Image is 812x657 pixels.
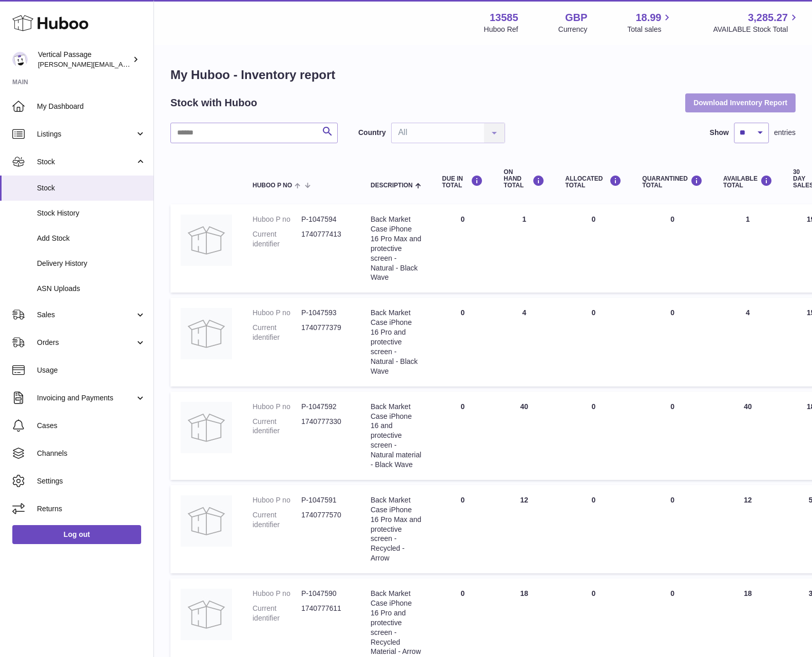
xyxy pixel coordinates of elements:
td: 0 [555,298,632,386]
span: 18.99 [635,11,661,25]
span: 0 [670,589,674,597]
dt: Current identifier [253,417,301,436]
dt: Current identifier [253,323,301,342]
dd: 1740777570 [301,510,350,530]
td: 0 [555,204,632,293]
dd: 1740777413 [301,229,350,249]
label: Country [358,128,386,138]
dt: Huboo P no [253,495,301,505]
div: AVAILABLE Total [723,175,772,189]
span: Settings [37,476,146,486]
td: 0 [432,392,493,480]
div: Back Market Case iPhone 16 Pro and protective screen - Recycled Material - Arrow [371,589,421,656]
span: Stock [37,183,146,193]
td: 1 [713,204,783,293]
span: entries [774,128,796,138]
dd: P-1047592 [301,402,350,412]
span: 0 [670,308,674,317]
div: Back Market Case iPhone 16 Pro Max and protective screen - Natural - Black Wave [371,215,421,282]
dt: Huboo P no [253,308,301,318]
div: Back Market Case iPhone 16 Pro Max and protective screen - Recycled - Arrow [371,495,421,563]
span: Usage [37,365,146,375]
dt: Current identifier [253,229,301,249]
dd: P-1047591 [301,495,350,505]
dt: Huboo P no [253,589,301,598]
img: product image [181,308,232,359]
div: ON HAND Total [504,169,545,189]
td: 0 [432,298,493,386]
strong: 13585 [490,11,518,25]
span: ASN Uploads [37,284,146,294]
div: QUARANTINED Total [642,175,703,189]
span: Stock History [37,208,146,218]
span: [PERSON_NAME][EMAIL_ADDRESS][DOMAIN_NAME] [38,60,206,68]
img: product image [181,495,232,547]
span: 3,285.27 [748,11,788,25]
td: 0 [555,485,632,573]
td: 1 [493,204,555,293]
td: 4 [713,298,783,386]
button: Download Inventory Report [685,93,796,112]
div: ALLOCATED Total [565,175,622,189]
strong: GBP [565,11,587,25]
span: Stock [37,157,135,167]
td: 40 [713,392,783,480]
a: Log out [12,525,141,544]
dt: Huboo P no [253,215,301,224]
span: Orders [37,338,135,347]
h1: My Huboo - Inventory report [170,67,796,83]
dt: Current identifier [253,510,301,530]
dt: Huboo P no [253,402,301,412]
td: 0 [555,392,632,480]
dt: Current identifier [253,604,301,623]
span: AVAILABLE Stock Total [713,25,800,34]
span: Add Stock [37,234,146,243]
td: 4 [493,298,555,386]
div: Currency [558,25,588,34]
div: Back Market Case iPhone 16 Pro and protective screen - Natural - Black Wave [371,308,421,376]
span: Huboo P no [253,182,292,189]
td: 40 [493,392,555,480]
span: Channels [37,449,146,458]
a: 3,285.27 AVAILABLE Stock Total [713,11,800,34]
dd: 1740777611 [301,604,350,623]
dd: P-1047593 [301,308,350,318]
span: Returns [37,504,146,514]
img: product image [181,589,232,640]
td: 12 [713,485,783,573]
td: 0 [432,204,493,293]
span: Delivery History [37,259,146,268]
span: My Dashboard [37,102,146,111]
div: DUE IN TOTAL [442,175,483,189]
dd: P-1047594 [301,215,350,224]
div: Back Market Case iPhone 16 and protective screen - Natural material - Black Wave [371,402,421,470]
a: 18.99 Total sales [627,11,673,34]
dd: P-1047590 [301,589,350,598]
span: 0 [670,496,674,504]
div: Vertical Passage [38,50,130,69]
dd: 1740777379 [301,323,350,342]
span: Listings [37,129,135,139]
h2: Stock with Huboo [170,96,257,110]
img: product image [181,215,232,266]
img: ryan@verticalpassage.com [12,52,28,67]
span: Sales [37,310,135,320]
span: Description [371,182,413,189]
span: 0 [670,402,674,411]
span: Cases [37,421,146,431]
span: 0 [670,215,674,223]
td: 12 [493,485,555,573]
img: product image [181,402,232,453]
div: Huboo Ref [484,25,518,34]
dd: 1740777330 [301,417,350,436]
label: Show [710,128,729,138]
td: 0 [432,485,493,573]
span: Invoicing and Payments [37,393,135,403]
span: Total sales [627,25,673,34]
